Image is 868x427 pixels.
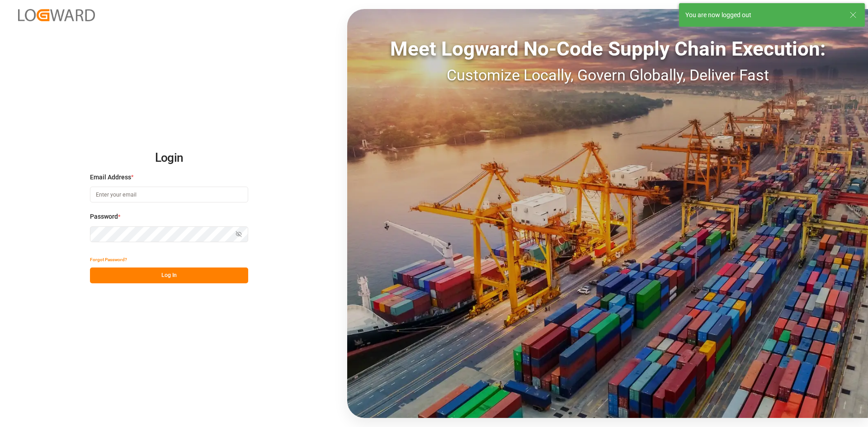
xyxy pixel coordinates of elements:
[685,10,841,20] div: You are now logged out
[90,144,248,173] h2: Login
[90,252,127,267] button: Forgot Password?
[90,212,118,221] span: Password
[18,9,95,21] img: Logward_new_orange.png
[347,34,868,64] div: Meet Logward No-Code Supply Chain Execution:
[347,64,868,87] div: Customize Locally, Govern Globally, Deliver Fast
[90,173,131,182] span: Email Address
[90,267,248,283] button: Log In
[90,187,248,202] input: Enter your email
